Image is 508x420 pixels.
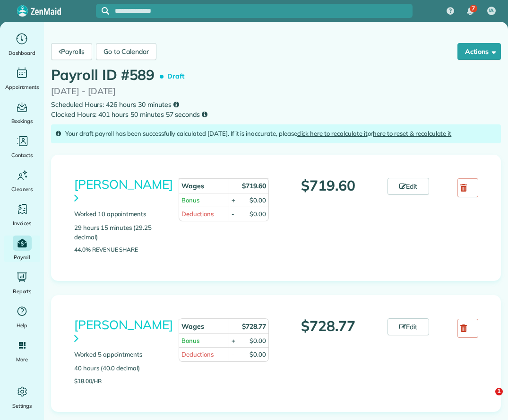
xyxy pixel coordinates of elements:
[4,201,40,228] a: Invoices
[457,43,501,60] button: Actions
[250,210,266,219] div: $0.00
[4,270,40,296] a: Reports
[74,210,164,219] p: Worked 10 appointments
[179,207,229,221] td: Deductions
[17,321,28,330] span: Help
[51,43,92,60] a: Payrolls
[162,68,188,85] span: Draft
[232,210,234,219] div: -
[4,304,40,330] a: Help
[373,130,451,137] a: here to reset & recalculate it
[74,378,164,384] p: $18.00/hr
[11,116,33,126] span: Bookings
[4,167,40,194] a: Cleaners
[74,223,164,242] p: 29 hours 15 minutes (29.25 decimal)
[4,133,40,160] a: Contacts
[5,82,39,92] span: Appointments
[179,333,229,348] td: Bonus
[102,7,109,15] svg: Focus search
[179,347,229,361] td: Deductions
[12,401,32,411] span: Settings
[250,336,266,345] div: $0.00
[4,384,40,411] a: Settings
[4,31,40,58] a: Dashboard
[51,124,501,143] div: Your draft payroll has been successfully calculated [DATE]. If it is inaccurate, please or
[489,7,494,15] span: IA
[242,182,266,190] strong: $719.60
[179,193,229,207] td: Bonus
[74,176,173,206] a: [PERSON_NAME]
[242,322,266,331] strong: $728.77
[11,150,33,160] span: Contacts
[495,388,503,395] span: 1
[297,130,368,137] a: click here to recalculate it
[250,196,266,205] div: $0.00
[181,182,204,190] strong: Wages
[74,350,164,359] p: Worked 5 appointments
[181,322,204,331] strong: Wages
[14,253,31,262] span: Payroll
[11,184,33,194] span: Cleaners
[13,219,32,228] span: Invoices
[51,85,501,97] p: [DATE] - [DATE]
[13,287,32,296] span: Reports
[283,318,373,334] p: $728.77
[74,317,173,346] a: [PERSON_NAME]
[232,336,235,345] div: +
[16,355,28,364] span: More
[4,65,40,92] a: Appointments
[96,7,109,15] button: Focus search
[96,43,156,60] a: Go to Calendar
[472,5,475,12] span: 7
[283,178,373,193] p: $719.60
[387,178,429,195] a: Edit
[387,318,429,335] a: Edit
[74,364,164,373] p: 40 hours (40.0 decimal)
[250,350,266,359] div: $0.00
[51,67,189,85] h1: Payroll ID #589
[476,388,499,411] iframe: Intercom live chat
[4,99,40,126] a: Bookings
[51,100,501,120] small: Scheduled Hours: 426 hours 30 minutes Clocked Hours: 401 hours 50 minutes 57 seconds
[9,48,35,58] span: Dashboard
[74,246,164,253] p: 44.0% Revenue Share
[4,236,40,262] a: Payroll
[232,196,235,205] div: +
[460,1,480,22] div: 7 unread notifications
[232,350,234,359] div: -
